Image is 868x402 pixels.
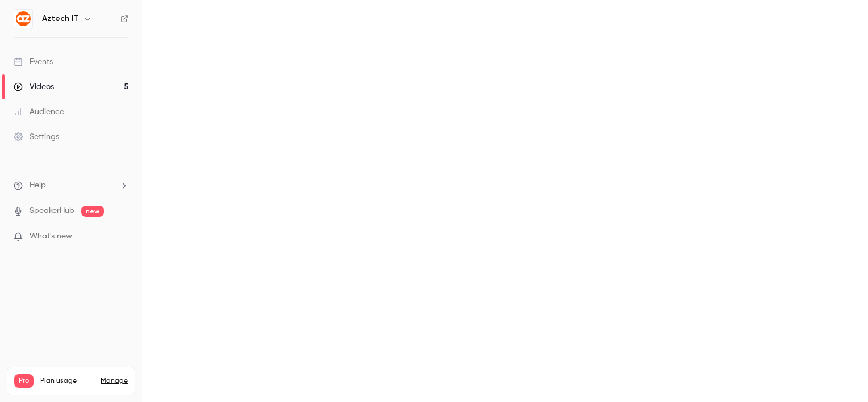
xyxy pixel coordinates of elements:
[30,231,72,242] span: What's new
[14,10,32,28] img: Aztech IT
[81,206,104,217] span: new
[30,205,74,217] a: SpeakerHub
[42,13,78,24] h6: Aztech IT
[14,81,54,93] div: Videos
[14,131,59,143] div: Settings
[14,106,64,118] div: Audience
[14,374,34,388] span: Pro
[14,179,128,191] li: help-dropdown-opener
[30,179,46,191] span: Help
[14,56,53,68] div: Events
[101,376,128,386] a: Manage
[40,376,94,386] span: Plan usage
